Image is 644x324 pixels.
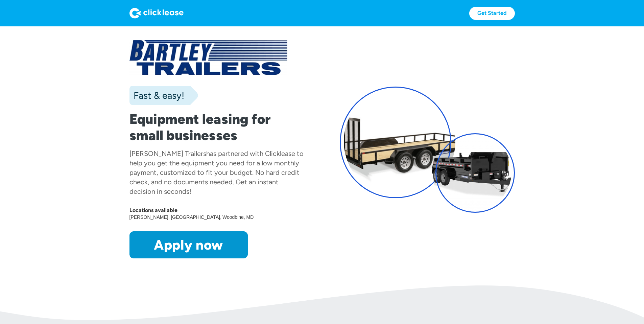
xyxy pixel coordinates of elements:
div: Fast & easy! [129,89,184,102]
div: has partnered with Clicklease to help you get the equipment you need for a low monthly payment, c... [129,149,304,195]
a: Apply now [129,231,248,258]
div: [PERSON_NAME], [GEOGRAPHIC_DATA] [129,214,223,221]
img: Logo [129,8,184,19]
div: [PERSON_NAME] Trailers [129,149,206,158]
div: Woodbine, MD [222,214,255,221]
div: Locations available [129,207,305,214]
a: Get Started [469,7,515,20]
h1: Equipment leasing for small businesses [129,111,305,143]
